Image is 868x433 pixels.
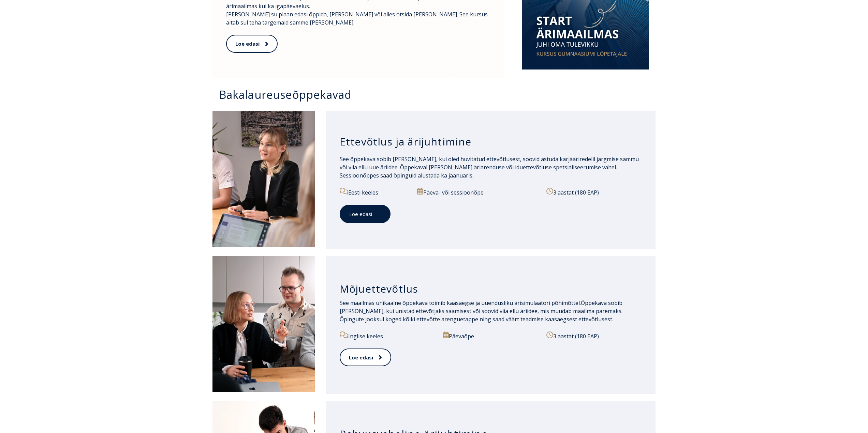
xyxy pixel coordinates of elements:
p: Päeva- või sessioonõpe [417,188,539,197]
p: 3 aastat (180 EAP) [546,331,635,340]
span: See õppekava sobib [PERSON_NAME], kui oled huvitatud ettevõtlusest, soovid astuda karjääriredelil... [340,155,639,179]
a: Loe edasi [226,35,278,53]
a: Loe edasi [340,349,391,367]
a: Loe edasi [340,205,391,223]
h3: Mõjuettevõtlus [340,282,642,295]
span: Õppekava sobib [PERSON_NAME], kui unistad ettevõtjaks saamisest või soovid viia ellu äriidee, mis... [340,299,622,323]
p: 3 aastat (180 EAP) [546,188,642,197]
h3: Bakalaureuseõppekavad [219,89,656,100]
p: Inglise keeles [340,331,435,340]
img: Ettevõtlus ja ärijuhtimine [212,111,315,247]
p: Eesti keeles [340,188,410,197]
span: See maailmas unikaalne õppekava toimib kaasaegse ja uuendusliku ärisimulaatori põhimõttel. [340,299,581,307]
h3: Ettevõtlus ja ärijuhtimine [340,135,642,148]
img: Mõjuettevõtlus [212,256,315,392]
p: Päevaõpe [443,331,539,340]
